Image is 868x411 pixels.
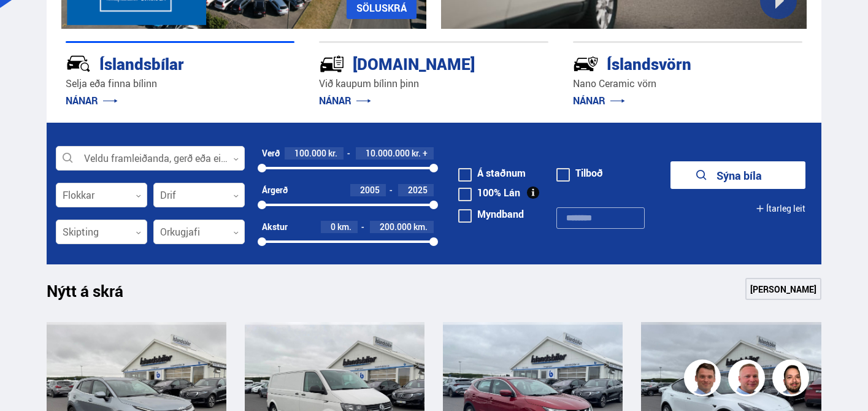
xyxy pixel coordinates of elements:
img: -Svtn6bYgwAsiwNX.svg [573,51,599,77]
span: kr. [328,148,337,158]
div: [DOMAIN_NAME] [319,52,505,74]
p: Selja eða finna bílinn [66,77,295,91]
div: Íslandsbílar [66,52,252,74]
button: Ítarleg leit [756,194,805,222]
label: 100% Lán [458,188,520,198]
p: Við kaupum bílinn þinn [319,77,548,91]
img: siFngHWaQ9KaOqBr.png [730,361,767,398]
span: km. [413,222,428,232]
label: Á staðnum [458,168,526,178]
span: kr. [412,148,421,158]
div: Árgerð [262,185,288,195]
p: Nano Ceramic vörn [573,77,802,91]
img: JRvxyua_JYH6wB4c.svg [66,51,91,77]
span: km. [337,222,351,232]
span: 2005 [360,184,380,196]
a: NÁNAR [319,94,371,107]
span: 100.000 [294,147,326,159]
img: FbJEzSuNWCJXmdc-.webp [686,361,723,398]
span: 2025 [408,184,428,196]
span: 0 [331,221,336,232]
button: Sýna bíla [670,161,805,189]
label: Tilboð [556,168,603,178]
img: tr5P-W3DuiFaO7aO.svg [319,51,345,77]
a: [PERSON_NAME] [745,278,821,300]
div: Akstur [262,222,288,232]
span: 200.000 [380,221,412,232]
span: + [423,148,428,158]
img: nhp88E3Fdnt1Opn2.png [774,361,811,398]
div: Íslandsvörn [573,52,759,74]
h1: Nýtt á skrá [47,282,145,307]
label: Myndband [458,209,524,219]
div: Verð [262,148,280,158]
button: Open LiveChat chat widget [10,5,47,42]
a: NÁNAR [66,94,118,107]
span: 10.000.000 [366,147,410,159]
a: NÁNAR [573,94,625,107]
